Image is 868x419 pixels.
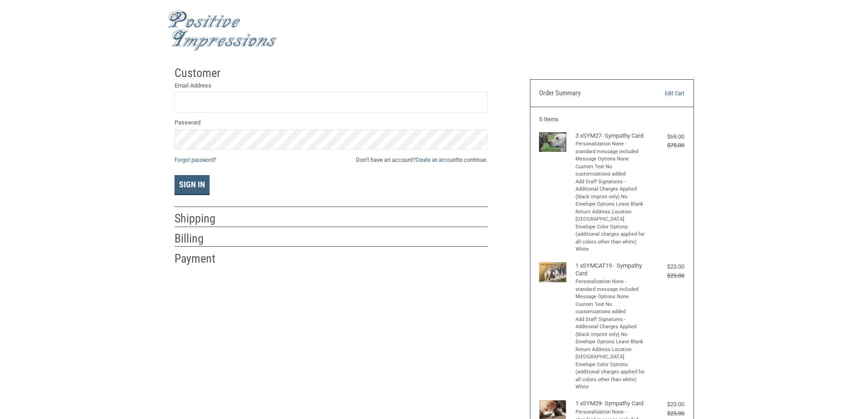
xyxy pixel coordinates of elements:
[575,132,646,140] h4: 3 x SYM27- Sympathy Card
[575,163,646,178] li: Custom Text No customizations added
[575,140,646,155] li: Personalization None - standard message included
[575,155,646,163] li: Message Options None
[575,208,646,223] li: Return Address Location [GEOGRAPHIC_DATA]
[575,201,646,208] li: Envelope Options Leave Blank
[575,338,646,346] li: Envelope Options Leave Blank
[575,262,646,277] h4: 1 x SYMCAT19 - Sympathy Card
[539,116,684,123] h3: 5 Items
[575,346,646,361] li: Return Address Location [GEOGRAPHIC_DATA]
[416,156,457,163] a: Create an account
[175,66,228,81] h2: Customer
[175,211,228,226] h2: Shipping
[539,89,638,98] h3: Order Summary
[648,400,684,409] div: $23.00
[575,223,646,253] li: Envelope Color Options (additional charges applied for all colors other than white) White
[575,361,646,391] li: Envelope Color Options (additional charges applied for all colors other than white) White
[575,400,646,407] h4: 1 x SYM29- Sympathy Card
[648,262,684,271] div: $23.00
[168,10,277,51] img: Positive Impressions
[648,141,684,150] div: $75.00
[175,118,488,127] label: Password
[575,278,646,293] li: Personalization None - standard message included
[575,293,646,301] li: Message Options None
[356,155,488,165] span: Don’t have an account? to continue.
[575,178,646,201] li: Add Staff Signatures - Additional Charges Applied (black imprint only) No
[575,301,646,316] li: Custom Text No customizations added
[175,175,210,195] button: Sign In
[575,316,646,339] li: Add Staff Signatures - Additional Charges Applied (black imprint only) No
[648,271,684,280] div: $25.00
[648,409,684,418] div: $25.00
[175,81,488,90] label: Email Address
[638,89,684,98] a: Edit Cart
[648,132,684,141] div: $69.00
[175,231,228,246] h2: Billing
[175,156,216,163] a: Forgot password?
[175,251,228,266] h2: Payment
